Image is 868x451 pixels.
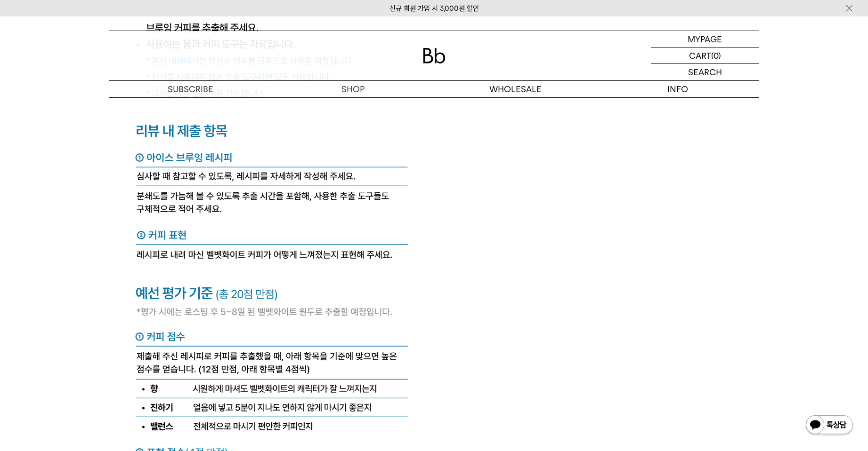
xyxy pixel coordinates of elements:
a: CART (0) [651,47,759,64]
a: MYPAGE [651,31,759,47]
a: SHOP [272,81,434,97]
img: 로고 [423,48,446,63]
p: MYPAGE [688,31,722,47]
img: 카카오톡 채널 1:1 채팅 버튼 [805,414,854,437]
p: CART [689,47,711,63]
p: INFO [597,81,759,97]
a: SUBSCRIBE [109,81,272,97]
a: 신규 회원 가입 시 3,000원 할인 [389,4,479,13]
p: (0) [711,47,721,63]
p: SEARCH [688,64,722,80]
p: WHOLESALE [434,81,597,97]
